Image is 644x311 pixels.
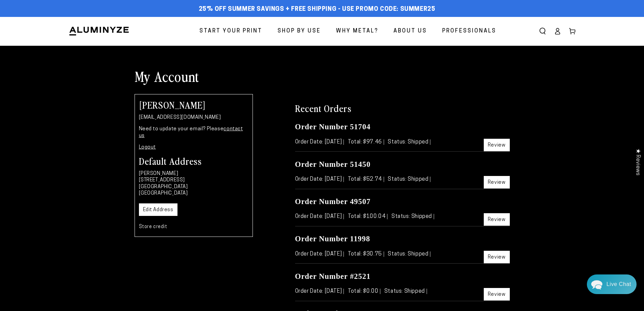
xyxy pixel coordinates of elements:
[69,26,129,36] img: Aluminyze
[22,76,131,82] p: You're welcome, [PERSON_NAME].
[484,213,510,226] a: Review
[199,6,435,13] span: 25% off Summer Savings + Free Shipping - Use Promo Code: SUMMER25
[295,123,371,131] a: Order Number 51704
[295,160,371,169] a: Order Number 51450
[51,34,93,39] span: Away until [DATE]
[295,289,344,294] span: Order Date: [DATE]
[348,214,387,219] span: Total: $100.04
[139,100,248,109] h2: [PERSON_NAME]
[393,26,427,36] span: About Us
[14,56,129,63] div: Recent Conversations
[295,214,344,219] span: Order Date: [DATE]
[22,98,131,104] p: Thank you for providing the details. Please try applying the FALL24 code again to your 16x24 coll...
[295,177,344,182] span: Order Date: [DATE]
[535,24,550,39] summary: Search our site
[295,272,371,281] a: Order Number #2521
[388,251,430,257] span: Status: Shipped
[119,69,131,74] div: [DATE]
[31,69,119,75] div: [PERSON_NAME]
[388,139,430,145] span: Status: Shipped
[484,288,510,301] a: Review
[139,224,167,229] a: Store credit
[442,26,496,36] span: Professionals
[384,289,427,294] span: Status: Shipped
[295,197,371,206] a: Order Number 49507
[484,139,510,151] a: Review
[22,90,29,97] img: d43a2b16f90f7195f4c1ce3167853375
[77,10,95,28] img: John
[72,193,91,198] span: Re:amaze
[22,68,29,75] img: fba842a801236a3782a25bbf40121a09
[295,102,510,114] h2: Recent Orders
[272,22,326,40] a: Shop By Use
[295,235,370,243] a: Order Number 11998
[388,22,432,40] a: About Us
[199,26,262,36] span: Start Your Print
[484,251,510,263] a: Review
[139,126,248,139] p: Need to update your email? Please
[606,274,631,294] div: Contact Us Directly
[437,22,501,40] a: Professionals
[348,139,384,145] span: Total: $97.46
[348,251,384,257] span: Total: $30.75
[139,203,177,216] a: Edit Address
[348,177,384,182] span: Total: $52.74
[45,204,99,215] a: Leave A Message
[331,22,383,40] a: Why Metal?
[631,143,644,181] div: Click to open Judge.me floating reviews tab
[31,91,119,97] div: [PERSON_NAME]
[139,127,243,138] a: contact us
[63,10,81,28] img: Helga
[587,274,637,294] div: Chat widget toggle
[52,194,92,198] span: We run on
[139,171,248,197] p: [PERSON_NAME] [STREET_ADDRESS] [GEOGRAPHIC_DATA] [GEOGRAPHIC_DATA]
[484,176,510,188] a: Review
[119,91,131,96] div: [DATE]
[336,26,378,36] span: Why Metal?
[388,177,430,182] span: Status: Shipped
[49,10,67,28] img: Marie J
[135,67,510,85] h1: My Account
[348,289,380,294] span: Total: $0.00
[139,114,248,121] p: [EMAIL_ADDRESS][DOMAIN_NAME]
[278,26,321,36] span: Shop By Use
[295,139,344,145] span: Order Date: [DATE]
[139,156,248,165] h3: Default Address
[295,251,344,257] span: Order Date: [DATE]
[391,214,434,219] span: Status: Shipped
[139,145,156,150] a: Logout
[194,22,267,40] a: Start Your Print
